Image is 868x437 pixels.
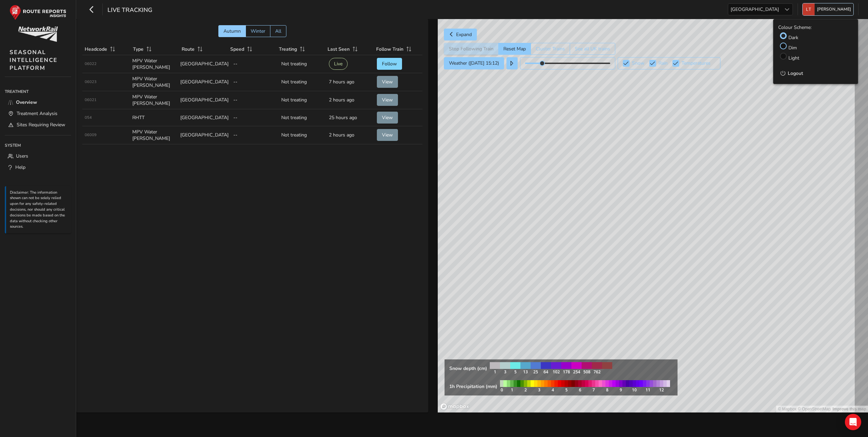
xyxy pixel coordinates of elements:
[279,126,327,144] td: Not treating
[327,91,374,109] td: 2 hours ago
[382,79,393,85] span: View
[279,55,327,73] td: Not treating
[230,46,244,52] span: Speed
[231,126,279,144] td: --
[133,46,144,52] span: Type
[377,112,398,124] button: View
[85,115,92,120] span: 054
[788,55,799,61] label: Light
[231,55,279,73] td: --
[377,94,398,106] button: View
[497,377,673,395] img: rain legend
[5,86,71,97] div: Treatment
[682,61,711,66] label: Temperatures
[130,109,178,126] td: RHTT
[178,109,231,126] td: [GEOGRAPHIC_DATA]
[728,4,781,15] span: [GEOGRAPHIC_DATA]
[5,140,71,150] div: System
[231,73,279,91] td: --
[107,6,152,15] span: Live Tracking
[246,25,270,37] button: Winter
[788,45,797,51] label: Dim
[382,61,397,67] span: Follow
[15,164,26,171] span: Help
[845,414,861,430] div: Open Intercom Messenger
[279,73,327,91] td: Not treating
[327,126,374,144] td: 2 hours ago
[449,365,487,372] strong: Snow depth (cm)
[449,383,497,390] strong: 1h Precipitation (mm)
[231,109,279,126] td: --
[376,46,403,52] span: Follow Train
[85,79,97,84] span: 06023
[632,61,645,66] label: Snow
[803,3,853,15] button: [PERSON_NAME]
[328,46,350,52] span: Last Seen
[456,31,472,38] span: Expand
[778,24,812,31] label: Colour Scheme:
[5,97,71,108] a: Overview
[377,76,398,88] button: View
[130,91,178,109] td: MPV Water [PERSON_NAME]
[5,162,71,173] a: Help
[275,28,281,34] span: All
[279,109,327,126] td: Not treating
[817,3,851,15] span: [PERSON_NAME]
[788,70,803,77] span: Logout
[382,97,393,103] span: View
[382,132,393,138] span: View
[17,122,65,128] span: Sites Requiring Review
[327,109,374,126] td: 25 hours ago
[130,73,178,91] td: MPV Water [PERSON_NAME]
[279,91,327,109] td: Not treating
[85,132,97,137] span: 06009
[377,58,402,70] button: Follow
[251,28,265,34] span: Winter
[85,61,97,66] span: 06022
[17,110,57,117] span: Treatment Analysis
[178,55,231,73] td: [GEOGRAPHIC_DATA]
[618,57,720,69] button: Snow Rain Temperatures
[5,150,71,162] a: Users
[487,359,615,377] img: snow legend
[130,55,178,73] td: MPV Water [PERSON_NAME]
[444,57,504,69] button: Weather ([DATE] 15:12)
[788,34,798,41] label: Dark
[10,5,66,20] img: rr logo
[658,61,668,66] label: Rain
[531,43,570,55] button: Cluster Trains
[10,48,57,72] span: SEASONAL INTELLIGENCE PLATFORM
[803,3,815,15] img: diamond-layout
[377,129,398,141] button: View
[498,43,531,55] button: Reset Map
[5,119,71,130] a: Sites Requiring Review
[130,126,178,144] td: MPV Water [PERSON_NAME]
[85,46,107,52] span: Headcode
[218,25,246,37] button: Autumn
[10,190,68,230] p: Disclaimer: The information shown can not be solely relied upon for any safety-related decisions,...
[231,91,279,109] td: --
[5,108,71,119] a: Treatment Analysis
[444,29,477,41] button: Expand
[18,27,58,42] img: customer logo
[182,46,195,52] span: Route
[16,99,37,106] span: Overview
[382,114,393,121] span: View
[279,46,297,52] span: Treating
[16,153,28,159] span: Users
[223,28,241,34] span: Autumn
[178,73,231,91] td: [GEOGRAPHIC_DATA]
[327,73,374,91] td: 7 hours ago
[178,126,231,144] td: [GEOGRAPHIC_DATA]
[178,91,231,109] td: [GEOGRAPHIC_DATA]
[570,43,615,55] button: See all UK trains
[778,68,853,79] button: Logout
[85,97,97,102] span: 06021
[270,25,286,37] button: All
[329,58,348,70] button: Live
